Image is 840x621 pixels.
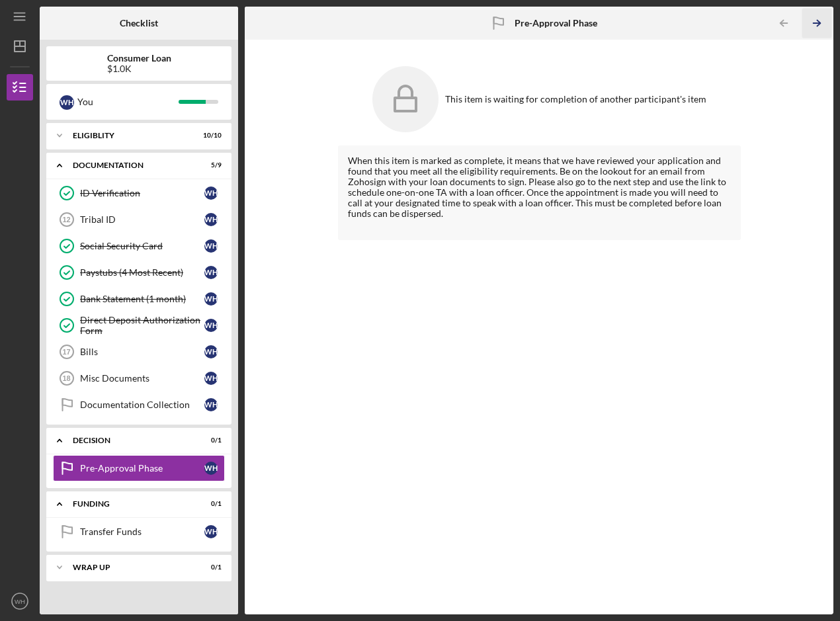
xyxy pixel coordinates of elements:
[80,463,204,474] div: Pre-Approval Phase
[73,436,189,444] div: Decision
[204,345,218,358] div: W H
[515,18,597,28] b: Pre-Approval Phase
[73,563,189,571] div: Wrap up
[53,206,225,233] a: 12Tribal IDWH
[204,239,218,253] div: W H
[204,462,218,475] div: W H
[204,292,218,306] div: W H
[80,347,204,357] div: Bills
[60,95,74,110] div: W H
[80,214,204,225] div: Tribal ID
[445,94,706,104] div: This item is waiting for completion of another participant's item
[80,267,204,278] div: Paystubs (4 Most Recent)
[204,186,218,200] div: W H
[53,455,225,481] a: Pre-Approval PhaseWH
[80,188,204,198] div: ID Verification
[53,180,225,206] a: ID VerificationWH
[80,373,204,384] div: Misc Documents
[198,161,222,169] div: 5 / 9
[80,294,204,304] div: Bank Statement (1 month)
[7,588,33,614] button: WH
[53,312,225,339] a: Direct Deposit Authorization FormWH
[53,286,225,312] a: Bank Statement (1 month)WH
[348,155,731,230] div: When this item is marked as complete, it means that we have reviewed your application and found t...
[62,374,70,382] tspan: 18
[73,500,189,508] div: Funding
[77,91,179,113] div: You
[53,259,225,286] a: Paystubs (4 Most Recent)WH
[53,518,225,545] a: Transfer FundsWH
[198,500,222,508] div: 0 / 1
[53,365,225,392] a: 18Misc DocumentsWH
[204,372,218,385] div: W H
[198,563,222,571] div: 0 / 1
[107,53,171,63] b: Consumer Loan
[107,63,171,74] div: $1.0K
[53,339,225,365] a: 17BillsWH
[204,319,218,332] div: W H
[62,216,70,224] tspan: 12
[62,348,70,356] tspan: 17
[80,526,204,537] div: Transfer Funds
[120,18,158,28] b: Checklist
[80,241,204,251] div: Social Security Card
[204,213,218,226] div: W H
[198,436,222,444] div: 0 / 1
[80,399,204,410] div: Documentation Collection
[80,315,204,336] div: Direct Deposit Authorization Form
[15,598,25,605] text: WH
[53,392,225,418] a: Documentation CollectionWH
[73,132,189,140] div: Eligiblity
[73,161,189,169] div: Documentation
[53,233,225,259] a: Social Security CardWH
[204,398,218,411] div: W H
[204,525,218,538] div: W H
[198,132,222,140] div: 10 / 10
[204,266,218,279] div: W H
